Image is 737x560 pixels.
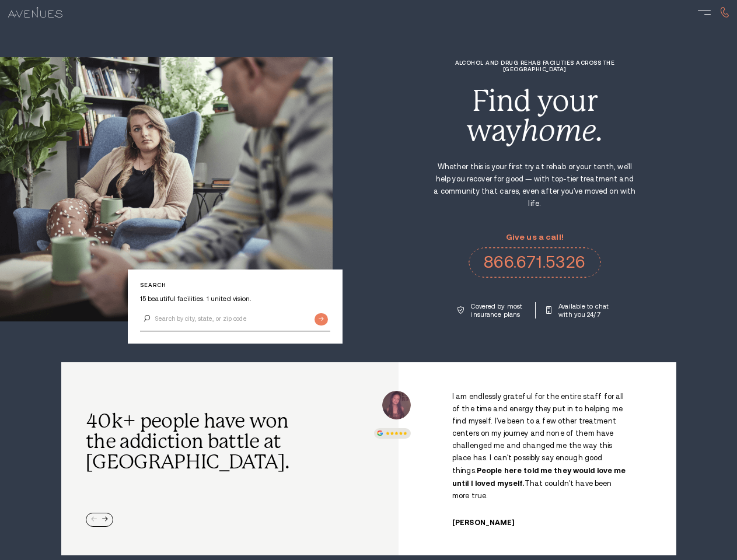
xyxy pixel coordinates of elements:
p: Search [140,282,330,288]
p: Whether this is your first try at rehab or your tenth, we'll help you recover for good — with top... [432,161,637,210]
h1: Alcohol and Drug Rehab Facilities across the [GEOGRAPHIC_DATA] [432,60,637,72]
strong: People here told me they would love me until I loved myself. [452,466,626,488]
a: 866.671.5326 [469,247,601,278]
input: Submit [315,313,328,325]
input: Search by city, state, or zip code [140,307,330,331]
div: Next slide [102,517,108,523]
a: Available to chat with you 24/7 [546,302,612,318]
p: Available to chat with you 24/7 [558,302,612,318]
div: / [414,391,659,527]
h2: 40k+ people have won the addiction battle at [GEOGRAPHIC_DATA]. [86,411,296,473]
cite: [PERSON_NAME] [452,519,515,527]
p: Give us a call! [469,233,601,242]
p: I am endlessly grateful for the entire staff for all of the time and energy they put in to helpin... [452,391,631,502]
div: Find your way [432,86,637,145]
i: home. [521,114,603,148]
p: Covered by most insurance plans [471,302,524,318]
a: Covered by most insurance plans [457,302,524,318]
p: 15 beautiful facilities. 1 united vision. [140,295,330,303]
